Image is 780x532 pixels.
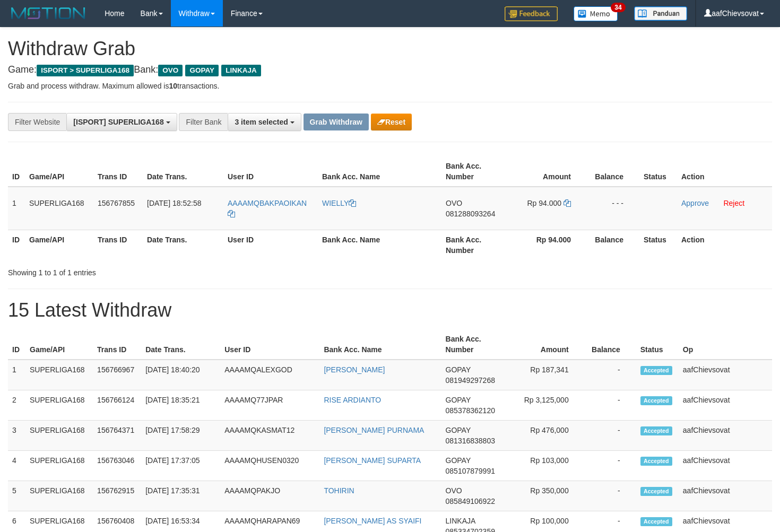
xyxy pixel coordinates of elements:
td: 3 [8,421,25,451]
th: Date Trans. [141,329,220,360]
td: 4 [8,451,25,481]
td: - [585,421,636,451]
td: [DATE] 17:37:05 [141,451,220,481]
td: 1 [8,187,25,230]
th: ID [8,230,25,260]
td: 156766124 [93,390,141,421]
span: Copy 081288093264 to clipboard [446,210,495,218]
span: Copy 085849106922 to clipboard [446,497,495,505]
span: LINKAJA [221,65,261,76]
a: [PERSON_NAME] AS SYAIFI [324,517,421,525]
strong: 10 [169,82,177,90]
td: - [585,451,636,481]
td: - [585,481,636,511]
span: Accepted [640,396,672,405]
span: Copy 085107879991 to clipboard [446,467,495,475]
span: GOPAY [446,426,471,434]
th: Balance [587,156,639,187]
div: Showing 1 to 1 of 1 entries [8,263,317,278]
span: Accepted [640,457,672,466]
div: Filter Bank [179,113,228,131]
th: Date Trans. [143,230,223,260]
a: WIELLY [322,199,356,207]
td: 156762915 [93,481,141,511]
a: Copy 94000 to clipboard [564,199,571,207]
span: 34 [611,3,625,12]
td: 156763046 [93,451,141,481]
span: [ISPORT] SUPERLIGA168 [73,118,163,126]
td: aafChievsovat [679,390,772,421]
td: Rp 3,125,000 [507,390,585,421]
td: 1 [8,360,25,390]
a: [PERSON_NAME] [324,365,385,374]
span: ISPORT > SUPERLIGA168 [37,65,134,76]
a: [PERSON_NAME] PURNAMA [324,426,424,434]
td: 156764371 [93,421,141,451]
a: RISE ARDIANTO [324,396,381,404]
span: OVO [158,65,183,76]
span: LINKAJA [446,517,475,525]
td: 2 [8,390,25,421]
span: 3 item selected [235,118,288,126]
td: SUPERLIGA168 [25,421,93,451]
th: Balance [587,230,639,260]
th: Balance [585,329,636,360]
td: SUPERLIGA168 [25,360,93,390]
td: Rp 103,000 [507,451,585,481]
h1: 15 Latest Withdraw [8,300,772,321]
span: Copy 085378362120 to clipboard [446,406,495,415]
th: Game/API [25,230,93,260]
span: Accepted [640,487,672,496]
span: Accepted [640,366,672,375]
th: Bank Acc. Name [319,329,441,360]
span: 156767855 [98,199,135,207]
td: 156766967 [93,360,141,390]
span: OVO [446,486,462,495]
th: Bank Acc. Number [441,230,508,260]
img: panduan.png [634,6,687,21]
th: Trans ID [93,329,141,360]
span: Copy 081949297268 to clipboard [446,376,495,385]
h4: Game: Bank: [8,65,772,75]
th: Status [639,156,677,187]
span: GOPAY [446,456,471,465]
td: aafChievsovat [679,421,772,451]
td: [DATE] 17:35:31 [141,481,220,511]
td: AAAAMQPAKJO [220,481,319,511]
th: Game/API [25,156,93,187]
td: 5 [8,481,25,511]
td: aafChievsovat [679,451,772,481]
span: OVO [446,199,462,207]
th: Bank Acc. Name [318,230,441,260]
a: TOHIRIN [324,486,354,495]
td: - [585,360,636,390]
th: Trans ID [93,156,143,187]
span: Accepted [640,426,672,435]
div: Filter Website [8,113,66,131]
td: Rp 476,000 [507,421,585,451]
th: User ID [223,156,318,187]
td: SUPERLIGA168 [25,481,93,511]
img: Feedback.jpg [505,6,558,21]
th: Op [679,329,772,360]
span: GOPAY [446,396,471,404]
img: Button%20Memo.svg [574,6,618,21]
img: MOTION_logo.png [8,5,89,21]
span: GOPAY [185,65,219,76]
td: - - - [587,187,639,230]
th: User ID [223,230,318,260]
th: Date Trans. [143,156,223,187]
p: Grab and process withdraw. Maximum allowed is transactions. [8,81,772,91]
th: ID [8,329,25,360]
th: Bank Acc. Name [318,156,441,187]
td: - [585,390,636,421]
span: [DATE] 18:52:58 [147,199,201,207]
td: SUPERLIGA168 [25,451,93,481]
a: AAAAMQBAKPAOIKAN [228,199,307,218]
h1: Withdraw Grab [8,38,772,59]
th: ID [8,156,25,187]
td: [DATE] 18:40:20 [141,360,220,390]
td: aafChievsovat [679,481,772,511]
span: Accepted [640,517,672,526]
td: SUPERLIGA168 [25,390,93,421]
